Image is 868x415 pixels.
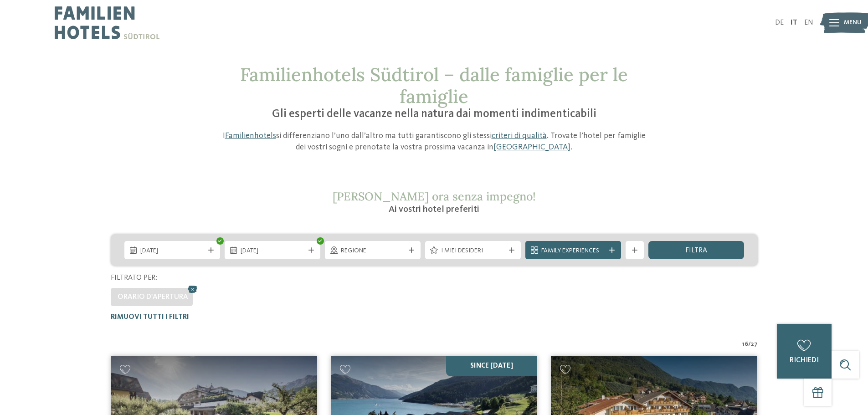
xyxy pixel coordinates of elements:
span: I miei desideri [441,246,505,256]
span: [PERSON_NAME] ora senza impegno! [333,189,536,204]
a: EN [804,19,813,26]
span: 16 [742,340,748,349]
a: richiedi [777,324,832,379]
span: richiedi [790,357,819,364]
a: criteri di qualità [492,132,547,140]
p: I si differenziano l’uno dall’altro ma tutti garantiscono gli stessi . Trovate l’hotel per famigl... [218,130,651,153]
a: DE [775,19,784,26]
a: IT [791,19,797,26]
span: Rimuovi tutti i filtri [111,313,189,321]
span: Ai vostri hotel preferiti [389,205,479,214]
a: [GEOGRAPHIC_DATA] [493,143,570,151]
span: Regione [341,246,405,256]
span: / [748,340,751,349]
span: [DATE] [241,246,304,256]
a: Familienhotels [225,132,276,140]
span: filtra [685,247,707,254]
span: Familienhotels Südtirol – dalle famiglie per le famiglie [240,63,628,108]
span: Menu [844,18,862,27]
span: 27 [751,340,758,349]
span: Orario d'apertura [118,293,188,301]
span: Family Experiences [541,246,605,256]
span: [DATE] [140,246,204,256]
span: Gli esperti delle vacanze nella natura dai momenti indimenticabili [272,108,596,120]
span: Filtrato per: [111,274,157,282]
